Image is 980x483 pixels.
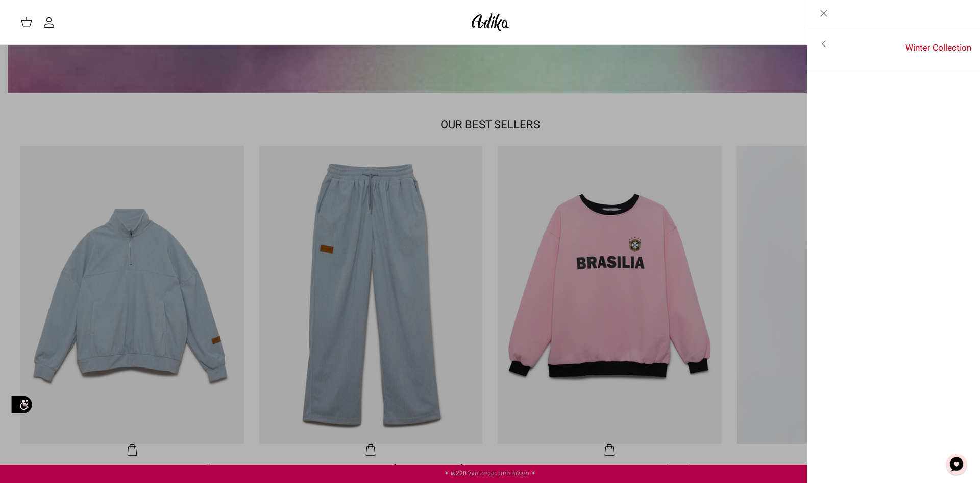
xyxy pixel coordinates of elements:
[941,449,972,480] button: צ'אט
[43,16,59,29] a: החשבון שלי
[8,390,36,419] img: accessibility_icon02.svg
[469,10,512,34] img: Adika IL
